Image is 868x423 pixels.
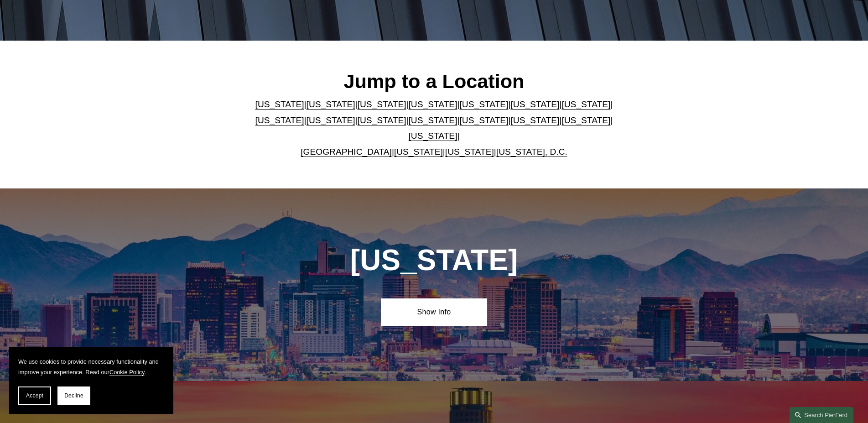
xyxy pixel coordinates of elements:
a: [US_STATE] [409,99,457,109]
a: [GEOGRAPHIC_DATA] [301,147,392,157]
button: Decline [57,386,90,405]
a: [US_STATE] [510,99,559,109]
a: [US_STATE] [459,99,508,109]
a: [US_STATE] [255,99,304,109]
a: Show Info [381,298,487,326]
a: Cookie Policy [109,369,145,376]
a: [US_STATE] [255,115,304,125]
a: [US_STATE] [561,99,610,109]
section: Cookie banner [9,347,173,414]
h2: Jump to a Location [248,69,620,93]
button: Accept [18,386,51,405]
a: [US_STATE] [307,99,355,109]
a: [US_STATE] [394,147,443,157]
a: Search this site [790,407,853,423]
a: [US_STATE], D.C. [496,147,567,157]
a: [US_STATE] [445,147,494,157]
span: Accept [26,392,43,399]
span: Decline [64,392,83,399]
a: [US_STATE] [358,99,406,109]
h1: [US_STATE] [301,244,567,277]
a: [US_STATE] [307,115,355,125]
a: [US_STATE] [409,131,457,141]
a: [US_STATE] [409,115,457,125]
a: [US_STATE] [358,115,406,125]
a: [US_STATE] [459,115,508,125]
a: [US_STATE] [561,115,610,125]
p: We use cookies to provide necessary functionality and improve your experience. Read our . [18,356,164,377]
p: | | | | | | | | | | | | | | | | | | [248,97,620,160]
a: [US_STATE] [510,115,559,125]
